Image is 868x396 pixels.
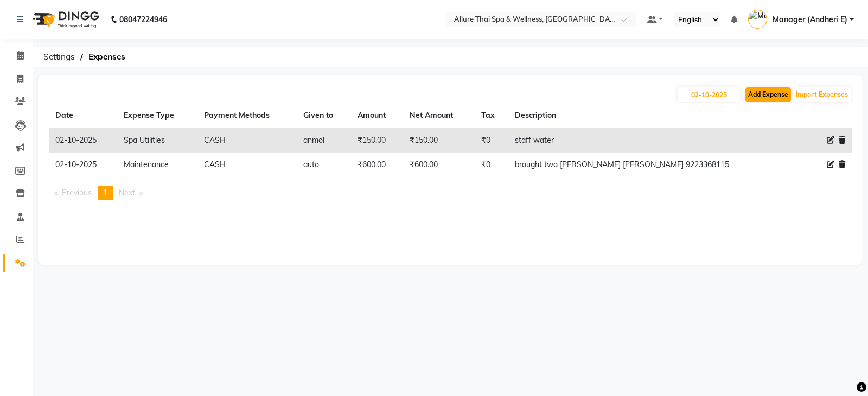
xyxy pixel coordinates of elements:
td: ₹150.00 [403,128,474,153]
th: Expense Type [117,103,197,128]
td: Maintenance [117,153,197,177]
span: Previous [62,188,92,197]
img: Manager (Andheri E) [748,10,767,29]
td: CASH [197,128,297,153]
td: staff water [508,128,796,153]
td: ₹0 [475,128,508,153]
td: ₹150.00 [351,128,403,153]
span: Manager (Andheri E) [773,14,847,25]
th: Tax [475,103,508,128]
span: Next [119,188,135,197]
th: Amount [351,103,403,128]
td: 02-10-2025 [49,153,117,177]
span: Settings [38,47,80,67]
img: logo [28,4,102,35]
th: Description [508,103,796,128]
button: Import Expenses [793,87,851,102]
th: Given to [297,103,351,128]
b: 08047224946 [119,4,167,35]
th: Payment Methods [197,103,297,128]
nav: Pagination [49,186,852,200]
td: anmol [297,128,351,153]
span: Expenses [83,47,131,67]
td: 02-10-2025 [49,128,117,153]
th: Date [49,103,117,128]
td: auto [297,153,351,177]
button: Add Expense [745,87,791,102]
input: PLACEHOLDER.DATE [678,87,740,102]
td: ₹0 [475,153,508,177]
td: ₹600.00 [351,153,403,177]
td: Spa Utilities [117,128,197,153]
th: Net Amount [403,103,474,128]
span: 1 [103,188,107,197]
td: CASH [197,153,297,177]
td: brought two [PERSON_NAME] [PERSON_NAME] 9223368115 [508,153,796,177]
td: ₹600.00 [403,153,474,177]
